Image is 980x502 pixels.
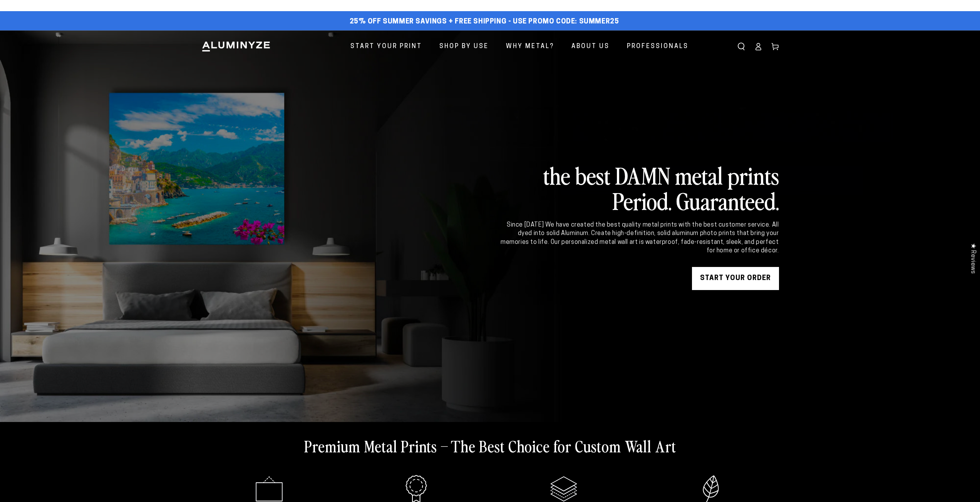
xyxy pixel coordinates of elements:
[571,41,610,52] span: About Us
[304,436,676,456] h2: Premium Metal Prints – The Best Choice for Custom Wall Art
[506,41,554,52] span: Why Metal?
[500,37,560,57] a: Why Metal?
[434,37,494,57] a: Shop By Use
[499,162,779,213] h2: the best DAMN metal prints Period. Guaranteed.
[627,41,689,52] span: Professionals
[499,221,779,255] div: Since [DATE] We have created the best quality metal prints with the best customer service. All dy...
[201,41,271,52] img: Aluminyze
[965,237,980,280] div: Click to open Judge.me floating reviews tab
[733,38,750,55] summary: Search our site
[345,37,428,57] a: Start Your Print
[692,267,779,290] a: START YOUR Order
[621,37,694,57] a: Professionals
[350,41,422,52] span: Start Your Print
[439,41,489,52] span: Shop By Use
[566,37,615,57] a: About Us
[350,18,619,26] span: 25% off Summer Savings + Free Shipping - Use Promo Code: SUMMER25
